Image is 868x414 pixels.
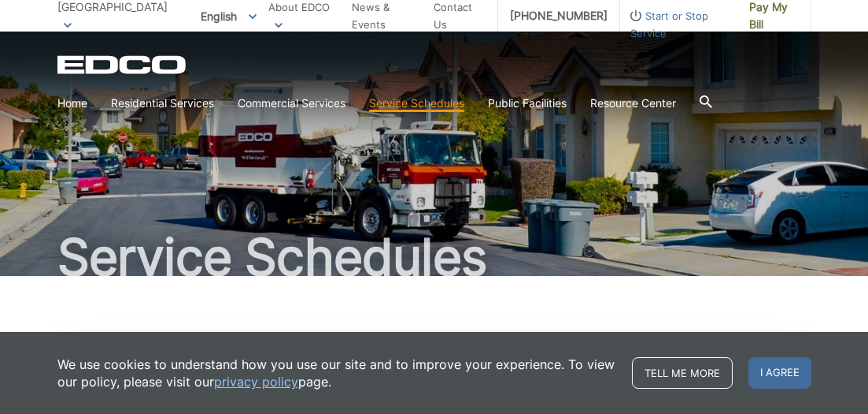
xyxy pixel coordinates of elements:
[748,357,811,389] span: I agree
[57,356,616,390] p: We use cookies to understand how you use our site and to improve your experience. To view our pol...
[111,95,214,112] a: Residential Services
[57,95,87,112] a: Home
[57,55,188,74] a: EDCD logo. Return to the homepage.
[369,95,464,112] a: Service Schedules
[590,95,676,112] a: Resource Center
[214,373,298,390] a: privacy policy
[238,95,345,112] a: Commercial Services
[57,232,811,282] h1: Service Schedules
[189,3,268,29] span: English
[632,357,733,389] a: Tell me more
[488,95,567,112] a: Public Facilities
